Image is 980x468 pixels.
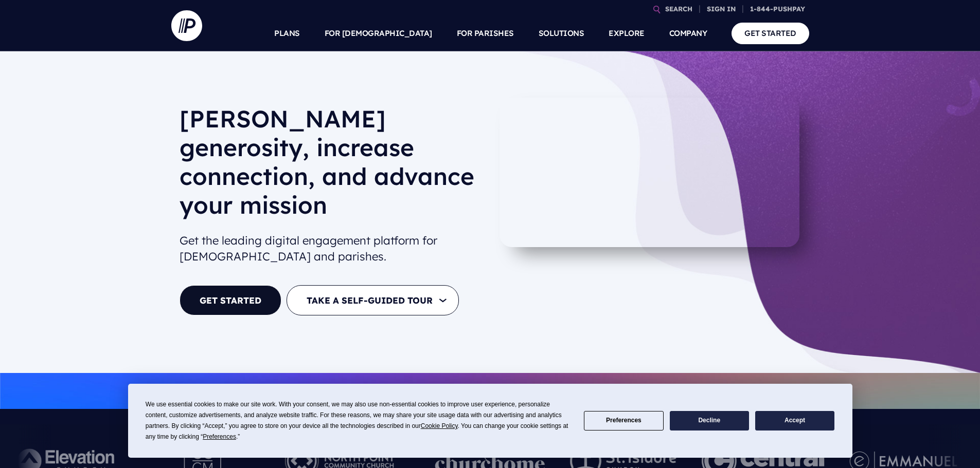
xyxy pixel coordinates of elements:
button: Preferences [584,411,663,431]
div: Cookie Consent Prompt [128,384,852,458]
span: Cookie Policy [421,422,458,429]
h1: [PERSON_NAME] generosity, increase connection, and advance your mission [180,104,482,228]
a: GET STARTED [732,23,809,44]
a: SOLUTIONS [539,15,584,51]
a: FOR PARISHES [457,15,514,51]
button: Decline [670,411,749,431]
a: FOR [DEMOGRAPHIC_DATA] [325,15,432,51]
a: EXPLORE [609,15,645,51]
a: COMPANY [669,15,707,51]
span: Preferences [203,433,236,440]
p: Catch up on our major AI announcements and [180,380,801,403]
button: Accept [755,411,834,431]
div: We use essential cookies to make our site work. With your consent, we may also use non-essential ... [146,399,572,442]
a: PLANS [274,15,300,51]
h2: Get the leading digital engagement platform for [DEMOGRAPHIC_DATA] and parishes. [180,229,482,269]
a: GET STARTED [180,285,281,315]
button: TAKE A SELF-GUIDED TOUR [287,285,459,315]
